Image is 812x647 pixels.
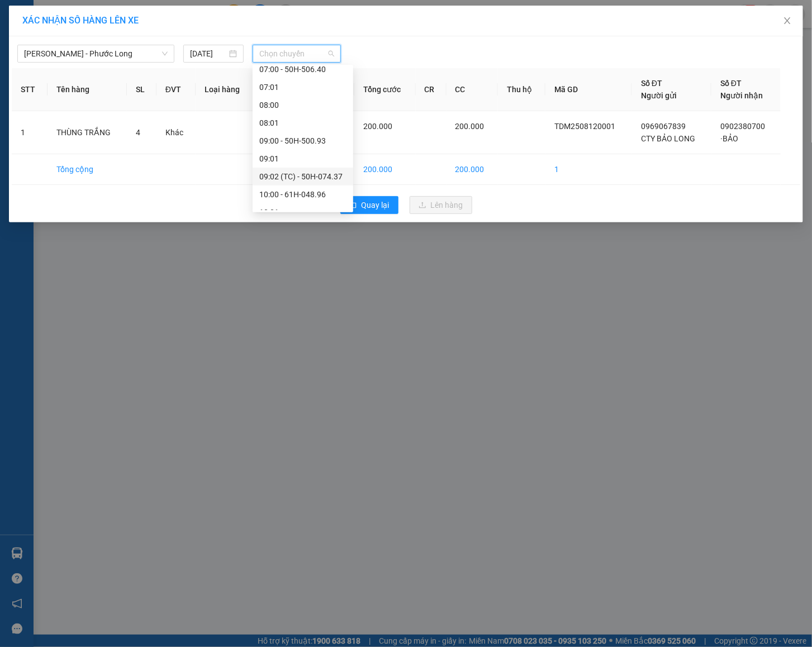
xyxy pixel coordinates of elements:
[783,16,792,25] span: close
[259,135,346,147] div: 09:00 - 50H-500.93
[720,134,738,143] span: ·BẢO
[362,199,390,211] span: Quay lại
[87,36,177,50] div: ·BẢO
[259,206,346,218] div: 10:01
[156,111,196,154] td: Khác
[259,153,346,165] div: 09:01
[87,11,114,22] span: Nhận:
[259,45,334,62] span: Chọn chuyến
[354,154,415,185] td: 200.000
[641,79,662,88] span: Số ĐT
[190,47,227,60] input: 12/08/2025
[10,11,27,22] span: Gửi:
[259,188,346,201] div: 10:00 - 61H-048.96
[410,196,472,214] button: uploadLên hàng
[720,122,765,131] span: 0902380700
[48,154,127,185] td: Tổng cộng
[10,9,79,36] div: VP Thủ Dầu Một
[10,36,79,63] div: CTY BẢO LONG
[259,63,346,75] div: 07:00 - 50H-506.40
[720,79,742,88] span: Số ĐT
[12,68,48,111] th: STT
[22,15,139,26] span: XÁC NHẬN SỐ HÀNG LÊN XE
[12,111,48,154] td: 1
[455,122,485,131] span: 200.000
[259,170,346,183] div: 09:02 (TC) - 50H-074.37
[772,6,803,37] button: Close
[641,91,677,100] span: Người gửi
[136,128,140,137] span: 4
[416,68,447,111] th: CR
[447,68,498,111] th: CC
[720,91,763,100] span: Người nhận
[447,154,498,185] td: 200.000
[498,68,545,111] th: Thu hộ
[259,99,346,111] div: 08:00
[259,81,346,93] div: 07:01
[545,68,632,111] th: Mã GD
[354,68,415,111] th: Tổng cước
[363,122,392,131] span: 200.000
[545,154,632,185] td: 1
[127,68,156,111] th: SL
[554,122,615,131] span: TDM2508120001
[340,196,398,214] button: rollbackQuay lại
[641,134,695,143] span: CTY BẢO LONG
[24,45,168,62] span: Hồ Chí Minh - Phước Long
[259,117,346,129] div: 08:01
[87,9,177,36] div: VP [PERSON_NAME]
[196,68,254,111] th: Loại hàng
[48,111,127,154] td: THÙNG TRẮNG
[641,122,686,131] span: 0969067839
[156,68,196,111] th: ĐVT
[48,68,127,111] th: Tên hàng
